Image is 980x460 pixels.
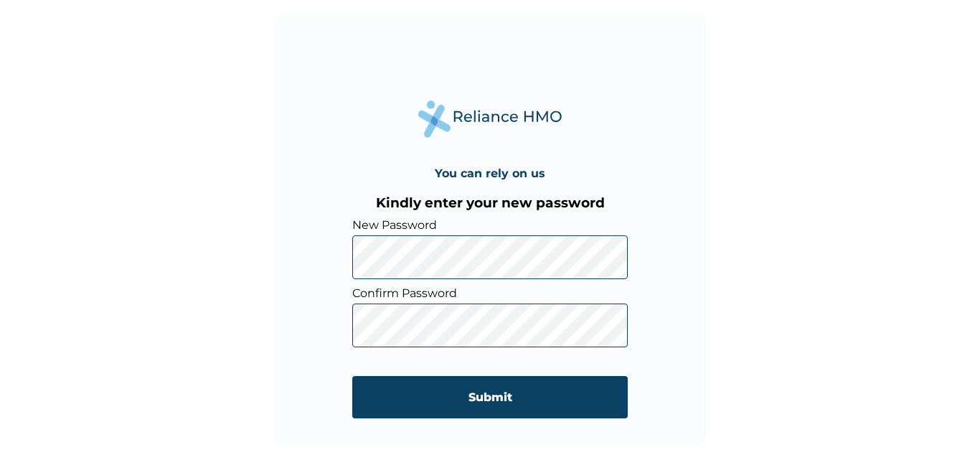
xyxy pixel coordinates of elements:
input: Submit [352,376,628,418]
label: Confirm Password [352,286,628,300]
img: Reliance Health's Logo [418,100,562,137]
h4: You can rely on us [435,166,545,180]
h3: Kindly enter your new password [352,194,628,211]
label: New Password [352,218,628,232]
